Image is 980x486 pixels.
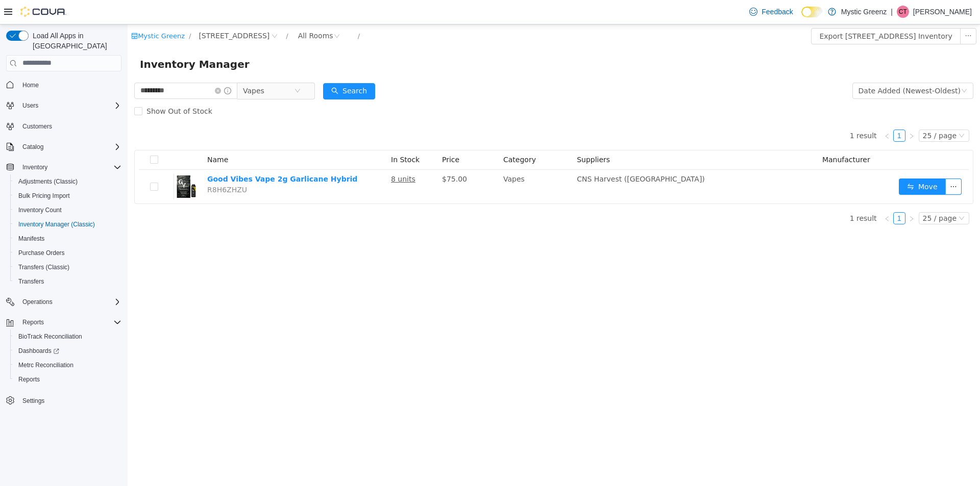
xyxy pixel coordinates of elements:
p: [PERSON_NAME] [913,6,972,18]
a: Inventory Count [14,204,66,216]
span: Suppliers [449,131,482,139]
button: BioTrack Reconciliation [10,329,126,344]
a: Purchase Orders [14,247,69,259]
i: icon: left [756,109,763,115]
span: Transfers [14,275,121,288]
span: Bulk Pricing Import [14,190,121,202]
span: Metrc Reconciliation [14,359,121,371]
span: Manifests [14,233,121,245]
span: Transfers [18,277,44,286]
span: Load All Apps in [GEOGRAPHIC_DATA] [29,31,121,51]
li: 1 result [722,188,749,200]
button: Catalog [2,140,126,154]
span: Adjustments (Classic) [14,175,121,188]
span: Inventory Count [14,204,121,216]
span: Inventory Manager [12,32,128,48]
button: Reports [18,316,48,328]
i: icon: down [831,108,837,115]
span: Bulk Pricing Import [18,192,70,200]
span: Reports [18,316,121,328]
span: $75.00 [314,150,339,159]
div: 25 / page [795,106,829,117]
a: Reports [14,373,44,386]
span: In Stock [263,131,292,139]
span: BioTrack Reconciliation [14,330,121,343]
span: Vapes [115,59,137,74]
span: Inventory Manager (Classic) [18,220,95,228]
button: Purchase Orders [10,246,126,260]
div: Carli Turner [897,6,909,18]
a: 1 [766,106,777,117]
span: Customers [22,122,52,131]
span: Price [314,131,332,139]
i: icon: right [781,109,787,115]
button: Manifests [10,232,126,246]
span: Purchase Orders [14,247,121,259]
a: Feedback [745,2,797,22]
button: Users [2,98,126,113]
img: Cova [20,7,66,17]
p: | [891,6,893,18]
i: icon: down [834,63,840,70]
a: Dashboards [14,345,63,357]
span: Adjustments (Classic) [18,177,78,186]
span: Manufacturer [695,131,743,139]
span: Inventory [22,163,47,171]
button: Reports [10,372,126,387]
a: 1 [766,188,777,199]
button: Export [STREET_ADDRESS] Inventory [683,4,832,20]
span: 360 S Green Mount Rd. [71,6,142,17]
button: Home [2,78,126,92]
span: BioTrack Reconciliation [18,332,82,341]
span: Name [80,131,101,139]
span: Purchase Orders [18,249,65,257]
button: icon: ellipsis [832,4,849,20]
span: Transfers (Classic) [14,261,121,273]
button: Inventory [18,161,52,173]
a: Metrc Reconciliation [14,359,78,371]
button: Inventory Count [10,203,126,217]
li: 1 result [722,105,749,117]
button: Users [18,99,42,112]
i: icon: close-circle [167,63,173,69]
span: Catalog [22,143,43,151]
button: Metrc Reconciliation [10,358,126,372]
span: Category [376,131,408,139]
span: Users [18,99,121,112]
i: icon: left [756,191,763,197]
button: Reports [2,315,126,329]
i: icon: info-circle [96,63,104,70]
a: Dashboards [10,344,126,358]
span: Dashboards [18,347,59,355]
span: Dashboards [14,345,121,357]
li: Previous Page [753,188,766,200]
button: icon: swapMove [771,154,818,170]
i: icon: down [831,191,837,198]
a: Transfers (Classic) [14,261,73,273]
button: icon: ellipsis [818,154,834,170]
span: Metrc Reconciliation [18,361,73,369]
div: All Rooms [170,4,206,19]
span: Settings [22,397,44,405]
nav: Complex example [6,73,121,434]
span: Operations [22,298,53,306]
button: Inventory [2,160,126,174]
span: Inventory Manager (Classic) [14,218,121,231]
i: icon: close-circle [87,63,93,69]
a: Settings [18,395,48,407]
span: Catalog [18,141,121,153]
span: / [158,8,160,15]
span: / [61,8,63,15]
li: 1 [766,105,778,117]
li: Previous Page [753,105,766,117]
div: Date Added (Newest-Oldest) [731,59,833,74]
span: Reports [22,318,44,326]
button: Catalog [18,141,47,153]
span: Show Out of Stock [15,83,89,91]
i: icon: shop [4,8,10,15]
span: Home [18,79,121,91]
div: 25 / page [795,188,829,199]
button: Settings [2,393,126,407]
a: Manifests [14,233,48,245]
